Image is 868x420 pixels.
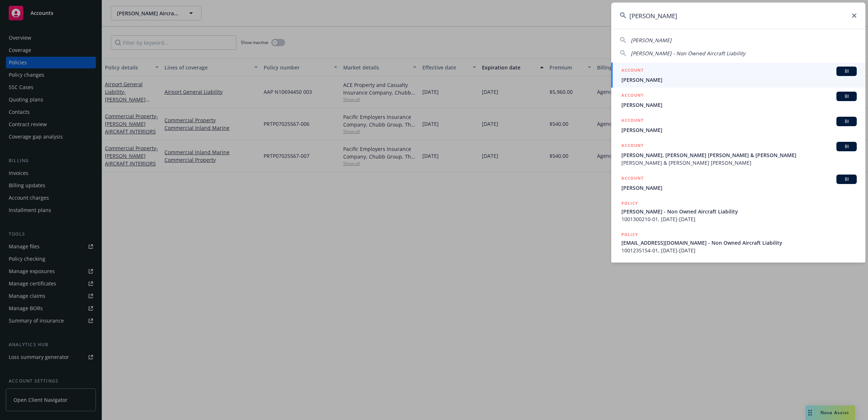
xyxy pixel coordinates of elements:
[621,208,857,215] span: [PERSON_NAME] - Non Owned Aircraft Liability
[611,171,865,196] a: ACCOUNTBI[PERSON_NAME]
[621,175,644,183] h5: ACCOUNT
[621,151,857,159] span: [PERSON_NAME], [PERSON_NAME] [PERSON_NAME] & [PERSON_NAME]
[621,126,857,134] span: [PERSON_NAME]
[611,88,865,113] a: ACCOUNTBI[PERSON_NAME]
[621,215,857,223] span: 1001300210-01, [DATE]-[DATE]
[621,142,644,151] h5: ACCOUNT
[611,227,865,258] a: POLICY[EMAIL_ADDRESS][DOMAIN_NAME] - Non Owned Aircraft Liability1001235154-01, [DATE]-[DATE]
[621,239,857,247] span: [EMAIL_ADDRESS][DOMAIN_NAME] - Non Owned Aircraft Liability
[621,200,638,207] h5: POLICY
[631,37,672,44] span: [PERSON_NAME]
[621,247,857,254] span: 1001235154-01, [DATE]-[DATE]
[621,76,857,84] span: [PERSON_NAME]
[839,143,854,150] span: BI
[621,159,857,167] span: [PERSON_NAME] & [PERSON_NAME] [PERSON_NAME]
[611,196,865,227] a: POLICY[PERSON_NAME] - Non Owned Aircraft Liability1001300210-01, [DATE]-[DATE]
[839,176,854,183] span: BI
[621,184,857,192] span: [PERSON_NAME]
[611,138,865,171] a: ACCOUNTBI[PERSON_NAME], [PERSON_NAME] [PERSON_NAME] & [PERSON_NAME][PERSON_NAME] & [PERSON_NAME] ...
[621,101,857,109] span: [PERSON_NAME]
[621,67,644,75] h5: ACCOUNT
[839,68,854,75] span: BI
[631,50,745,57] span: [PERSON_NAME] - Non Owned Aircraft Liability
[839,118,854,125] span: BI
[611,63,865,88] a: ACCOUNTBI[PERSON_NAME]
[611,113,865,138] a: ACCOUNTBI[PERSON_NAME]
[611,3,865,29] input: Search...
[621,117,644,125] h5: ACCOUNT
[621,92,644,100] h5: ACCOUNT
[621,231,638,238] h5: POLICY
[839,93,854,100] span: BI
